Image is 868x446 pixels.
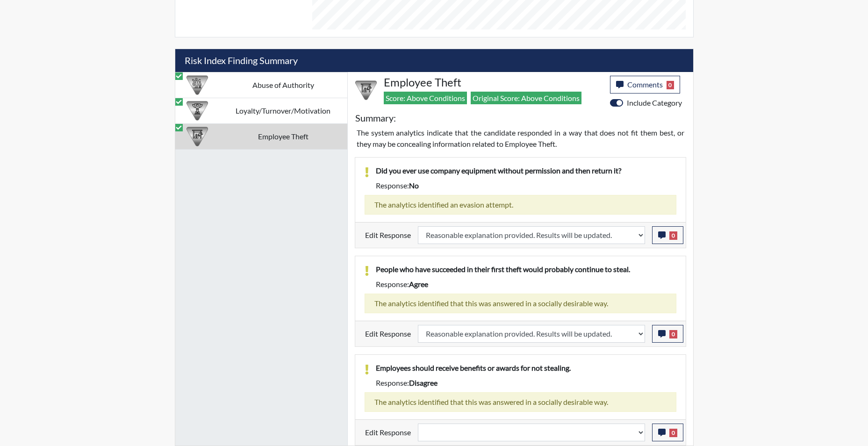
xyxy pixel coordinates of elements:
p: Did you ever use company equipment without permission and then return it? [376,165,676,176]
p: Employees should receive benefits or awards for not stealing. [376,362,676,374]
div: Update the test taker's response, the change might impact the score [411,226,652,244]
div: The analytics identified that this was answered in a socially desirable way. [365,392,676,412]
button: Comments0 [610,76,681,94]
label: Edit Response [365,226,411,244]
div: Response: [369,377,683,388]
span: 0 [667,81,674,89]
div: Response: [369,279,683,290]
span: 0 [669,429,677,437]
span: agree [409,280,428,288]
div: Update the test taker's response, the change might impact the score [411,325,652,343]
span: 0 [669,231,677,240]
span: no [409,181,419,190]
h5: Summary: [355,112,396,123]
td: Loyalty/Turnover/Motivation [219,98,347,123]
button: 0 [652,325,683,343]
img: CATEGORY%20ICON-07.58b65e52.png [355,79,377,101]
span: Score: Above Conditions [384,92,467,104]
span: disagree [409,378,438,387]
img: CATEGORY%20ICON-17.40ef8247.png [187,100,208,122]
td: Employee Theft [219,123,347,149]
span: 0 [669,330,677,338]
p: The system analytics indicate that the candidate responded in a way that does not fit them best, ... [357,127,684,150]
span: Comments [627,80,663,89]
p: People who have succeeded in their first theft would probably continue to steal. [376,264,676,275]
div: Response: [369,180,683,191]
div: Update the test taker's response, the change might impact the score [411,424,652,441]
h4: Employee Theft [384,76,603,89]
label: Include Category [627,97,682,108]
button: 0 [652,226,683,244]
div: The analytics identified that this was answered in a socially desirable way. [365,294,676,313]
button: 0 [652,424,683,441]
label: Edit Response [365,424,411,441]
td: Abuse of Authority [219,72,347,98]
h5: Risk Index Finding Summary [175,49,693,72]
span: Original Score: Above Conditions [471,92,581,104]
img: CATEGORY%20ICON-01.94e51fac.png [187,74,208,96]
div: The analytics identified an evasion attempt. [365,195,676,215]
img: CATEGORY%20ICON-07.58b65e52.png [187,126,208,147]
label: Edit Response [365,325,411,343]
